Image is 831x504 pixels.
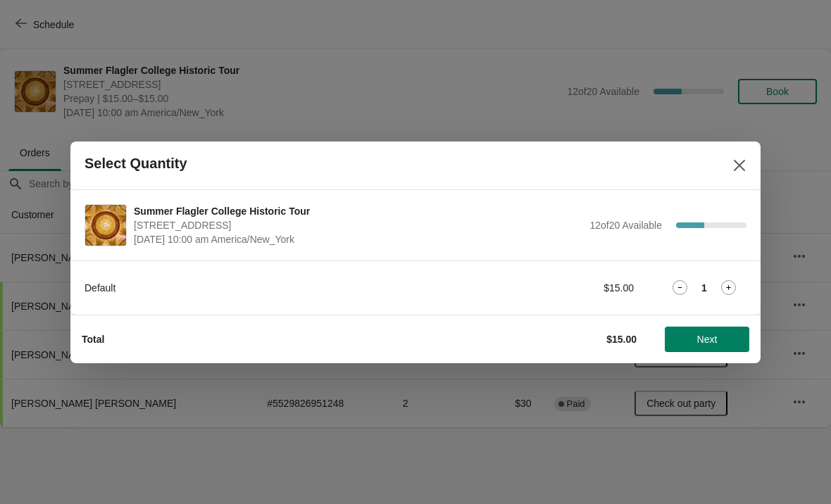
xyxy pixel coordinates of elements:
[134,218,582,232] span: [STREET_ADDRESS]
[701,281,707,295] strong: 1
[85,205,126,246] img: Summer Flagler College Historic Tour | 74 King Street, St. Augustine, FL, USA | August 13 | 10:00...
[589,220,662,231] span: 12 of 20 Available
[82,334,104,345] strong: Total
[665,327,749,352] button: Next
[85,281,475,295] div: Default
[134,204,582,218] span: Summer Flagler College Historic Tour
[85,156,187,172] h2: Select Quantity
[697,334,718,345] span: Next
[727,153,752,178] button: Close
[504,281,634,295] div: $15.00
[606,334,637,345] strong: $15.00
[134,232,582,246] span: [DATE] 10:00 am America/New_York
